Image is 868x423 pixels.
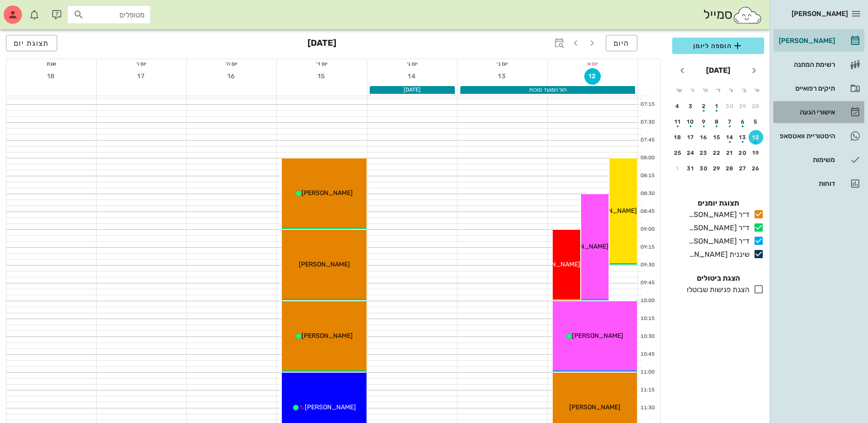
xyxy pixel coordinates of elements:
[638,297,657,305] div: 10:00
[302,332,353,340] span: [PERSON_NAME]
[133,72,150,80] span: 17
[710,103,724,109] div: 1
[722,165,737,172] div: 28
[773,77,864,99] a: תיקים רפואיים
[638,154,657,162] div: 08:00
[638,244,657,251] div: 09:15
[684,161,698,176] button: 31
[302,189,353,197] span: [PERSON_NAME]
[670,99,685,114] button: 4
[684,150,698,156] div: 24
[638,333,657,341] div: 10:30
[685,222,749,233] div: ד״ר [PERSON_NAME]
[684,130,698,145] button: 17
[773,30,864,52] a: [PERSON_NAME]
[684,134,698,141] div: 17
[314,72,330,80] span: 15
[14,39,49,48] span: תצוגת יום
[43,68,59,85] button: 18
[722,150,737,156] div: 21
[638,315,657,323] div: 10:15
[670,130,685,145] button: 18
[670,161,685,176] button: 1
[6,59,96,68] div: שבת
[638,101,657,108] div: 07:15
[569,403,620,411] span: [PERSON_NAME]
[686,82,698,98] th: ו׳
[749,161,763,176] button: 26
[638,261,657,269] div: 09:30
[749,103,763,109] div: 28
[670,150,685,156] div: 25
[684,165,698,172] div: 31
[736,165,750,172] div: 27
[703,5,762,25] div: סמייל
[404,68,421,85] button: 14
[749,99,763,114] button: 28
[746,62,762,79] button: חודש שעבר
[696,165,711,172] div: 30
[749,150,763,156] div: 19
[773,125,864,147] a: היסטוריית וואטסאפ
[749,146,763,160] button: 19
[529,260,580,268] span: [PERSON_NAME]
[494,72,511,80] span: 13
[586,207,637,215] span: [PERSON_NAME]
[557,243,609,250] span: [PERSON_NAME]
[670,134,685,141] div: 18
[777,85,835,92] div: תיקים רפואיים
[299,260,350,268] span: [PERSON_NAME]
[670,114,685,129] button: 11
[684,99,698,114] button: 3
[699,82,711,98] th: ה׳
[638,226,657,233] div: 09:00
[773,149,864,171] a: משימות
[792,10,848,18] span: [PERSON_NAME]
[736,103,750,109] div: 29
[638,351,657,358] div: 10:45
[606,35,637,51] button: היום
[751,82,763,98] th: א׳
[710,99,724,114] button: 1
[638,119,657,126] div: 07:30
[736,130,750,145] button: 13
[722,103,737,109] div: 30
[696,130,711,145] button: 16
[638,208,657,216] div: 08:45
[638,386,657,394] div: 11:15
[638,369,657,376] div: 11:00
[777,156,835,163] div: משימות
[696,103,711,109] div: 2
[710,161,724,176] button: 29
[584,68,601,85] button: 12
[685,236,749,247] div: ד״ר [PERSON_NAME]
[548,59,637,68] div: יום א׳
[638,279,657,287] div: 09:45
[27,7,32,13] span: תג
[702,61,734,80] button: [DATE]
[685,209,749,220] div: ד״ר [PERSON_NAME]
[773,101,864,123] a: אישורי הגעה
[684,103,698,109] div: 3
[722,161,737,176] button: 28
[777,61,835,68] div: רשימת המתנה
[696,119,711,125] div: 9
[696,161,711,176] button: 30
[670,103,685,109] div: 4
[736,119,750,125] div: 6
[307,35,336,53] h3: [DATE]
[777,132,835,140] div: היסטוריית וואטסאפ
[777,180,835,187] div: דוחות
[638,136,657,144] div: 07:45
[638,404,657,412] div: 11:30
[777,108,835,116] div: אישורי הגעה
[223,72,240,80] span: 16
[722,114,737,129] button: 7
[674,62,690,79] button: חודש הבא
[710,134,724,141] div: 15
[710,130,724,145] button: 15
[733,6,762,24] img: SmileCloud logo
[736,161,750,176] button: 27
[738,82,750,98] th: ב׳
[404,72,421,80] span: 14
